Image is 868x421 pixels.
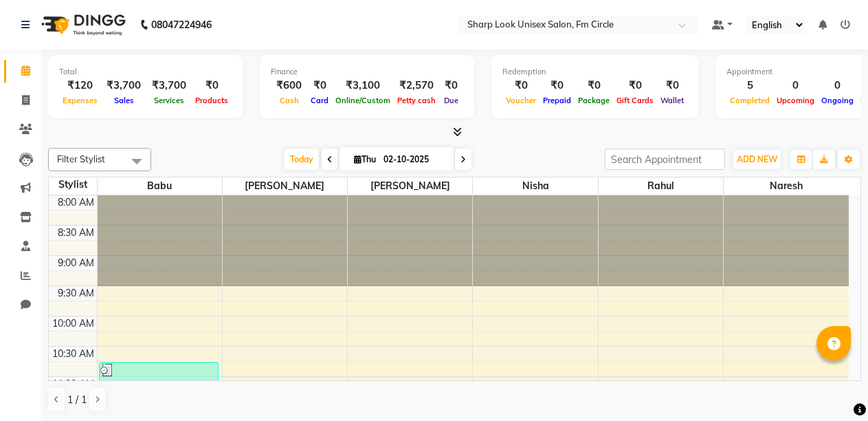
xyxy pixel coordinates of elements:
div: ₹600 [271,78,307,94]
div: ₹0 [502,78,539,94]
span: Today [285,149,319,170]
div: ₹3,700 [146,78,192,94]
input: Search Appointment [605,149,725,170]
div: ₹3,700 [101,78,146,94]
span: Online/Custom [332,96,394,105]
span: [PERSON_NAME] [348,177,472,195]
span: Services [151,96,188,105]
span: Naresh [724,177,849,195]
span: ADD NEW [737,154,777,164]
span: Ongoing [818,96,857,105]
span: Voucher [502,96,539,105]
div: Stylist [49,177,97,192]
img: logo [35,6,129,44]
span: Petty cash [394,96,439,105]
div: ₹0 [613,78,657,94]
div: Total [59,66,232,78]
b: 08047224946 [151,6,212,44]
button: ADD NEW [733,150,781,169]
span: Nisha [473,177,597,195]
div: 11:00 AM [49,377,97,391]
div: ₹0 [307,78,332,94]
div: Redemption [502,66,687,78]
div: 9:30 AM [55,286,97,301]
div: 10:30 AM [49,347,97,361]
div: 8:00 AM [55,195,97,210]
div: 0 [818,78,857,94]
span: 1 / 1 [67,393,87,407]
span: Sales [111,96,137,105]
div: 0 [773,78,818,94]
div: ₹0 [192,78,232,94]
span: Filter Stylist [57,153,105,164]
div: ₹120 [59,78,101,94]
span: Cash [276,96,302,105]
iframe: chat widget [810,366,854,407]
div: ₹0 [439,78,463,94]
span: Package [575,96,613,105]
div: ₹0 [539,78,575,94]
span: Wallet [657,96,687,105]
span: Thu [350,154,379,164]
span: Babu [98,177,222,195]
div: 9:00 AM [55,256,97,270]
span: Completed [726,96,773,105]
div: 8:30 AM [55,226,97,240]
span: Products [192,96,232,105]
div: 10:00 AM [49,316,97,331]
span: Prepaid [539,96,575,105]
div: 5 [726,78,773,94]
span: [PERSON_NAME] [223,177,347,195]
span: Upcoming [773,96,818,105]
span: Card [307,96,332,105]
div: Finance [271,66,463,78]
div: ₹2,570 [394,78,439,94]
span: Due [441,96,462,105]
span: Rahul [599,177,723,195]
span: Expenses [59,96,101,105]
div: ₹0 [575,78,613,94]
div: ₹0 [657,78,687,94]
div: ₹3,100 [332,78,394,94]
span: Gift Cards [613,96,657,105]
input: 2025-10-02 [379,149,448,170]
